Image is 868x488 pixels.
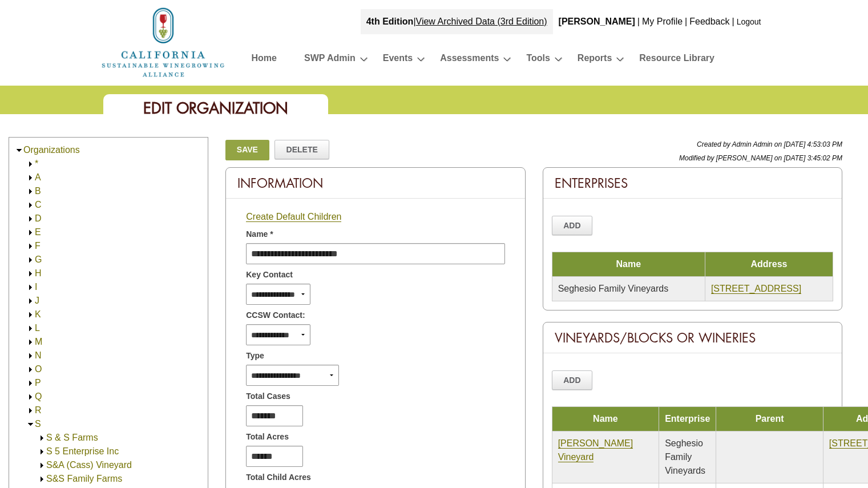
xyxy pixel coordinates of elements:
[26,406,35,415] img: Expand R
[578,50,612,70] a: Reports
[26,297,35,305] img: Expand J
[35,405,42,415] a: R
[35,186,41,196] a: B
[26,338,35,346] img: Expand M
[246,350,264,362] span: Type
[361,9,553,34] div: |
[705,252,833,277] td: Address
[440,50,499,70] a: Assessments
[552,277,705,301] td: Seghesio Family Vineyards
[35,337,42,346] a: M
[689,17,729,26] a: Feedback
[35,378,41,388] a: P
[38,475,46,483] img: Expand S&S Family Farms
[26,365,35,374] img: Expand O
[35,364,42,374] a: O
[383,50,413,70] a: Events
[35,172,41,182] a: A
[26,310,35,319] img: Expand K
[26,174,35,182] img: Expand A
[416,17,547,26] a: View Archived Data (3rd Edition)
[552,252,705,277] td: Name
[46,474,122,483] a: S&S Family Farms
[46,446,119,456] a: S 5 Enterprise Inc
[642,17,683,26] a: My Profile
[246,471,311,483] span: Total Child Acres
[46,460,132,470] a: S&A (Cass) Vineyard
[26,393,35,401] img: Expand Q
[26,379,35,388] img: Expand P
[665,438,705,475] span: Seghesio Family Vineyards
[26,228,35,237] img: Expand E
[225,140,269,160] a: Save
[35,419,41,429] a: S
[35,392,42,401] a: Q
[679,140,842,162] span: Created by Admin Admin on [DATE] 4:53:03 PM Modified by [PERSON_NAME] on [DATE] 3:45:02 PM
[274,140,329,159] a: Delete
[26,160,35,168] img: Expand *
[246,212,341,222] a: Create Default Children
[639,50,714,70] a: Resource Library
[35,296,39,305] a: J
[35,309,41,319] a: K
[246,228,273,240] span: Name *
[26,201,35,209] img: Expand C
[38,447,46,456] img: Expand S 5 Enterprise Inc
[366,17,414,26] strong: 4th Edition
[35,323,40,333] a: L
[558,438,633,462] a: [PERSON_NAME] Vineyard
[543,322,842,353] div: Vineyards/Blocks or Wineries
[35,268,42,278] a: H
[35,241,41,251] a: F
[559,17,635,26] b: [PERSON_NAME]
[246,431,289,443] span: Total Acres
[659,407,716,431] td: Enterprise
[35,282,37,292] a: I
[711,284,801,294] a: [STREET_ADDRESS]
[26,242,35,251] img: Expand F
[731,9,736,34] div: |
[26,187,35,196] img: Expand B
[26,269,35,278] img: Expand H
[304,50,356,70] a: SWP Admin
[100,37,226,46] a: Home
[26,420,35,429] img: Collapse S
[26,352,35,360] img: Expand N
[246,309,305,321] span: CCSW Contact:
[552,407,659,431] td: Name
[526,50,550,70] a: Tools
[38,461,46,470] img: Expand S&A (Cass) Vineyard
[636,9,641,34] div: |
[23,145,80,155] a: Organizations
[252,50,277,70] a: Home
[35,213,42,223] a: D
[35,350,42,360] a: N
[246,390,290,402] span: Total Cases
[552,216,593,235] a: Add
[35,255,42,264] a: G
[46,433,98,442] a: S & S Farms
[552,370,593,390] a: Add
[26,215,35,223] img: Expand D
[26,324,35,333] img: Expand L
[226,168,524,199] div: Information
[35,227,41,237] a: E
[143,98,288,118] span: Edit Organization
[543,168,842,199] div: Enterprises
[684,9,688,34] div: |
[15,146,23,155] img: Collapse Organizations
[737,17,761,26] a: Logout
[38,434,46,442] img: Expand S & S Farms
[26,256,35,264] img: Expand G
[246,269,293,281] span: Key Contact
[26,283,35,292] img: Expand I
[35,200,42,209] a: C
[716,407,823,431] td: Parent
[100,6,226,79] img: logo_cswa2x.png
